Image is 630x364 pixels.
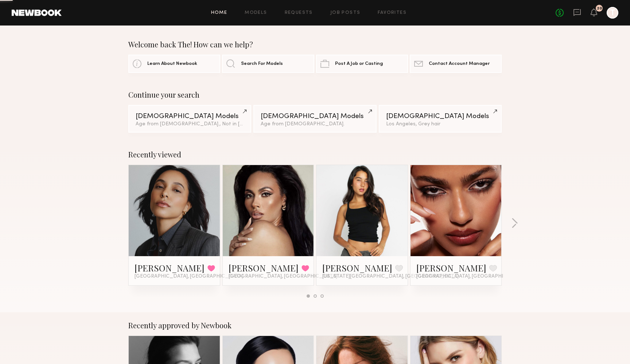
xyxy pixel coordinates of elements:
div: Recently approved by Newbook [128,321,502,330]
div: Age from [DEMOGRAPHIC_DATA]. [261,122,369,127]
a: Post A Job or Casting [316,55,408,73]
a: Contact Account Manager [410,55,502,73]
div: Age from [DEMOGRAPHIC_DATA]., Not in [GEOGRAPHIC_DATA] [136,122,244,127]
div: Welcome back The! How can we help? [128,40,502,49]
span: [GEOGRAPHIC_DATA], [GEOGRAPHIC_DATA] [229,274,337,279]
span: Learn About Newbook [147,62,197,66]
span: [GEOGRAPHIC_DATA], [GEOGRAPHIC_DATA] [135,274,243,279]
a: Job Posts [330,11,361,15]
a: [PERSON_NAME] [135,262,205,274]
span: Post A Job or Casting [335,62,383,66]
div: [DEMOGRAPHIC_DATA] Models [386,113,494,120]
a: [DEMOGRAPHIC_DATA] ModelsAge from [DEMOGRAPHIC_DATA]. [253,105,376,133]
div: [DEMOGRAPHIC_DATA] Models [136,113,244,120]
a: [DEMOGRAPHIC_DATA] ModelsLos Angeles, Grey hair [379,105,502,133]
span: Contact Account Manager [429,62,490,66]
a: [DEMOGRAPHIC_DATA] ModelsAge from [DEMOGRAPHIC_DATA]., Not in [GEOGRAPHIC_DATA] [128,105,251,133]
a: Home [211,11,227,15]
a: T [607,7,618,19]
a: [PERSON_NAME] [229,262,299,274]
div: [DEMOGRAPHIC_DATA] Models [261,113,369,120]
div: Continue your search [128,90,502,99]
div: 20 [597,7,602,11]
span: Search For Models [241,62,283,66]
a: [PERSON_NAME] [416,262,486,274]
a: [PERSON_NAME] [322,262,392,274]
span: [US_STATE][GEOGRAPHIC_DATA], [GEOGRAPHIC_DATA] [322,274,459,279]
a: Requests [285,11,313,15]
a: Models [245,11,267,15]
span: [GEOGRAPHIC_DATA], [GEOGRAPHIC_DATA] [416,274,525,279]
div: Los Angeles, Grey hair [386,122,494,127]
a: Search For Models [222,55,314,73]
div: Recently viewed [128,150,502,159]
a: Favorites [378,11,407,15]
a: Learn About Newbook [128,55,220,73]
